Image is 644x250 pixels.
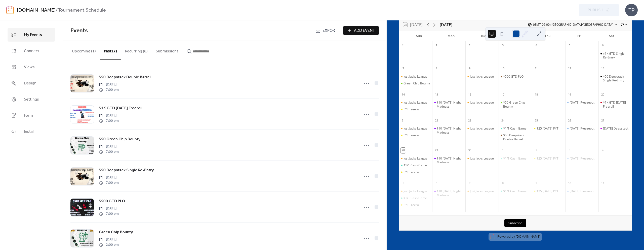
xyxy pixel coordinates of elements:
div: PYT Freeroll [399,170,432,174]
div: Sat [595,31,628,41]
div: [DATE] Freezeout [570,189,594,193]
div: PYT Freeroll [404,133,420,137]
div: Just Jacks League [404,189,427,193]
div: [DATE] Freezeout [570,101,594,105]
a: Connect [8,44,55,58]
a: $50 Deepstack Single Re-Entry [99,167,154,174]
div: 1 [434,43,439,48]
div: Just Jacks League [399,189,432,193]
span: Views [24,64,35,70]
div: 19 [567,92,572,97]
div: PYT Freeroll [399,133,432,137]
span: Design [24,80,36,86]
a: [DOMAIN_NAME] [17,6,56,15]
div: 2 [534,148,539,153]
div: $1K GTD Single Re-Entry [603,52,630,59]
a: Install [8,125,55,138]
div: $500 GTD PLO [499,75,532,79]
div: 8 [434,66,439,71]
div: 9 [534,180,539,186]
div: Just Jacks League [465,75,499,79]
div: Mon [435,31,467,41]
button: Recurring (8) [121,41,152,59]
div: 29 [434,148,439,153]
div: $10 Monday Night Madness [432,101,465,108]
div: 9 [467,66,472,71]
span: 7:00 pm [99,211,119,216]
div: $1/1 Cash Game [503,127,527,131]
div: 11 [534,66,539,71]
div: 6 [600,43,606,48]
div: 30 [467,148,472,153]
button: Upcoming (1) [68,41,100,59]
div: Just Jacks League [399,75,432,79]
div: Just Jacks League [465,101,499,105]
a: $500 GTD PLO [99,198,125,205]
div: [DATE] [440,22,452,28]
div: Just Jacks League [399,127,432,131]
span: [DATE] [99,237,119,242]
div: Friday Freezeout [565,101,598,105]
div: 12 [567,66,572,71]
span: Green Chip Bounty [99,229,133,235]
div: 10 [567,180,572,186]
div: 21 [400,118,406,123]
span: $1K GTD [DATE] Freeroll [99,105,142,111]
div: 1 [500,148,506,153]
div: $1/1 Cash Game [404,163,427,167]
div: Just Jacks League [404,75,427,79]
div: $1K GTD Saturday Freeroll [598,101,632,108]
div: 23 [467,118,472,123]
a: $1K GTD [DATE] Freeroll [99,105,142,112]
div: Just Jacks League [404,127,427,131]
div: $10 [DATE] Night Madness [437,189,463,197]
div: 3 [567,148,572,153]
div: $10 [DATE] Night Madness [437,127,463,134]
a: Design [8,76,55,90]
div: $10 [DATE] Night Madness [437,157,463,164]
span: Add Event [354,28,375,34]
a: $50 Deepstack Double Barrel [99,74,151,81]
div: 2 [467,43,472,48]
div: $1K GTD [DATE] Freeroll [603,101,630,108]
div: 17 [500,92,506,97]
div: $500 GTD PLO [503,75,524,79]
div: 4 [600,148,606,153]
span: 7:00 pm [99,87,119,92]
div: [DATE] Freezeout [570,127,594,131]
button: Add Event [343,26,379,35]
div: 5 [400,180,406,186]
div: PYT Freeroll [404,170,420,174]
img: logo [6,6,14,14]
div: PYT Freeroll [399,203,432,207]
div: 18 [534,92,539,97]
div: Just Jacks League [404,157,427,161]
div: 4 [534,43,539,48]
div: 28 [400,148,406,153]
span: 7:00 pm [99,180,119,185]
span: 7:00 pm [99,149,119,154]
div: Just Jacks League [470,101,494,105]
div: 26 [567,118,572,123]
div: $25 Thursday PYT [532,157,565,161]
div: 22 [434,118,439,123]
span: Settings [24,97,39,103]
a: Settings [8,92,55,106]
div: Green Chip Bounty [404,81,430,85]
div: 24 [500,118,506,123]
a: [DOMAIN_NAME] [516,235,540,239]
div: 7 [467,180,472,186]
div: $25 [DATE] PYT [537,189,558,193]
div: Sun [403,31,435,41]
div: 20 [600,92,606,97]
span: Install [24,129,34,135]
div: 15 [434,92,439,97]
span: [DATE] [99,144,119,149]
div: $50 Green Chip Bounty [499,101,532,108]
button: Subscribe [504,219,526,227]
span: My Events [24,32,42,38]
div: 5 [567,43,572,48]
div: 6 [434,180,439,186]
span: [DATE] [99,82,119,87]
span: $50 Deepstack Single Re-Entry [99,167,154,173]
